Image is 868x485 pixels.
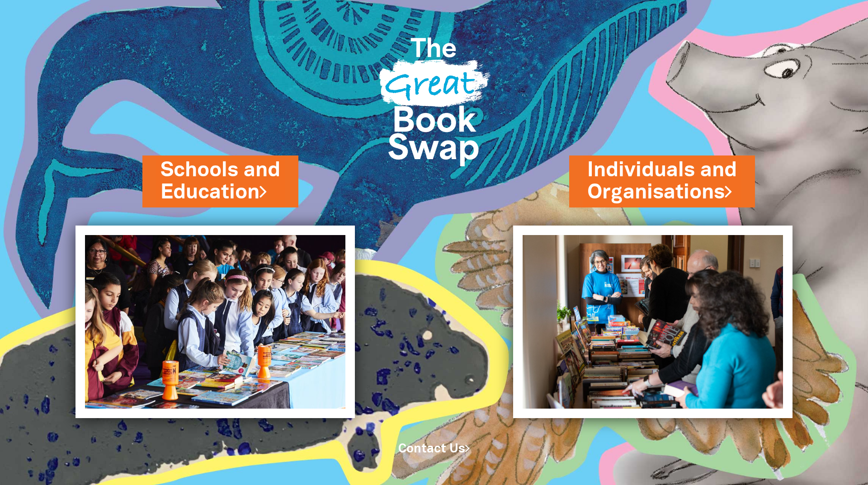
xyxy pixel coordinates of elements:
[368,11,500,185] img: Great Bookswap logo
[587,156,737,207] a: Individuals andOrganisations
[160,156,280,207] a: Schools andEducation
[398,443,470,455] a: Contact Us
[75,226,355,418] img: Schools and Education
[513,226,793,418] img: Individuals and Organisations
